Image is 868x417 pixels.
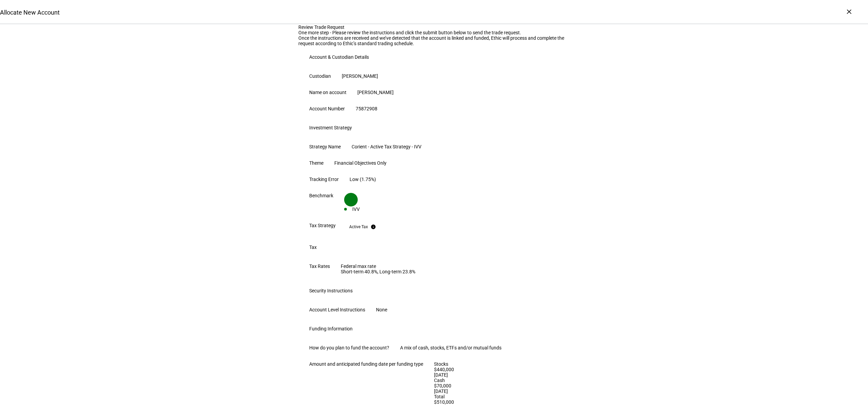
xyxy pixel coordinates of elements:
div: [PERSON_NAME] [357,90,394,95]
div: Review Trade Request [298,24,570,30]
mat-icon: info [371,224,376,230]
div: Investment Strategy [309,125,352,130]
div: × [844,6,854,17]
div: [DATE] [434,388,440,394]
div: Theme [309,160,323,166]
div: One more step - Please review the instructions and click the submit button below to send the trad... [298,30,570,35]
div: Federal max rate [341,264,415,274]
div: Tax [309,244,317,250]
div: Tracking Error [309,177,339,182]
div: Account & Custodian Details [309,54,369,60]
div: $510,000 [434,399,440,405]
div: Benchmark [309,193,333,198]
div: Name on account [309,90,347,95]
div: Tax Rates [309,264,330,269]
div: None [376,307,387,312]
div: Cash [434,378,440,383]
div: Corient - Active Tax Strategy - IVV [352,144,421,149]
div: Financial Objectives Only [334,160,387,166]
div: Custodian [309,73,331,79]
div: How do you plan to fund the account? [309,345,389,350]
div: 75872908 [356,106,377,111]
div: Account Level Instructions [309,307,365,312]
div: [DATE] [434,372,440,378]
div: Strategy Name [309,144,341,149]
div: Active Tax [349,224,368,230]
div: $70,000 [434,383,440,388]
div: Once the instructions are received and we’ve detected that the account is linked and funded, Ethi... [298,35,570,46]
div: Short-term 40.8%, Long-term 23.8% [341,269,415,274]
div: Low (1.75%) [350,177,376,182]
div: [PERSON_NAME] [342,73,378,79]
div: Stocks [434,361,440,367]
div: IVV [352,206,360,212]
div: Account Number [309,106,345,111]
div: $440,000 [434,367,440,372]
div: Security Instructions [309,288,353,293]
div: A mix of cash, stocks, ETFs and/or mutual funds [400,345,501,350]
div: Total [434,394,440,399]
div: Amount and anticipated funding date per funding type [309,361,423,367]
div: Funding Information [309,326,353,331]
div: Tax Strategy [309,223,336,228]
